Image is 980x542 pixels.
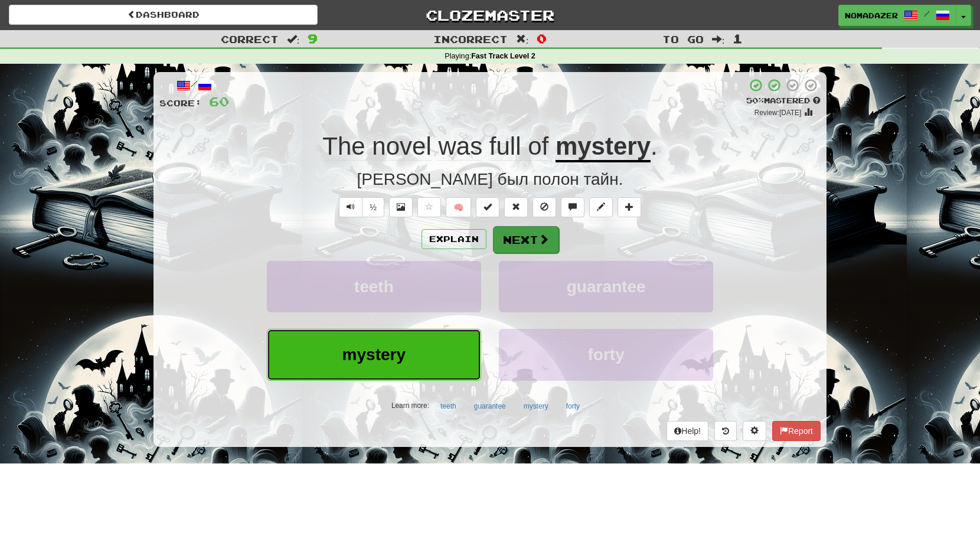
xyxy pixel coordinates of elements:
[589,197,613,217] button: Edit sentence (alt+d)
[588,345,625,364] span: forty
[476,197,499,217] button: Set this sentence to 100% Mastered (alt+m)
[308,31,318,45] span: 9
[391,401,429,410] small: Learn more:
[772,421,821,441] button: Report
[838,5,956,26] a: Nomadazer /
[209,94,229,109] span: 60
[517,397,555,415] button: mystery
[342,345,406,364] span: mystery
[499,261,713,312] button: guarantee
[556,132,651,162] u: mystery
[733,31,743,45] span: 1
[322,132,365,161] span: The
[493,226,559,253] button: Next
[221,33,279,45] span: Correct
[504,197,528,217] button: Reset to 0% Mastered (alt+r)
[267,261,481,312] button: teeth
[339,197,362,217] button: Play sentence audio (ctl+space)
[422,229,486,249] button: Explain
[618,197,641,217] button: Add to collection (alt+a)
[746,96,764,105] span: 50 %
[516,34,529,44] span: :
[499,329,713,380] button: forty
[471,52,535,60] strong: Fast Track Level 2
[9,5,318,25] a: Dashboard
[714,421,737,441] button: Round history (alt+y)
[754,109,802,117] small: Review: [DATE]
[267,329,481,380] button: mystery
[417,197,441,217] button: Favorite sentence (alt+f)
[567,277,646,296] span: guarantee
[468,397,512,415] button: guarantee
[924,9,930,18] span: /
[528,132,548,161] span: of
[845,10,898,21] span: Nomadazer
[489,132,521,161] span: full
[159,168,821,191] div: [PERSON_NAME] был полон тайн.
[287,34,300,44] span: :
[372,132,431,161] span: novel
[651,132,658,160] span: .
[667,421,708,441] button: Help!
[434,397,463,415] button: teeth
[533,197,556,217] button: Ignore sentence (alt+i)
[561,197,584,217] button: Discuss sentence (alt+u)
[560,397,586,415] button: forty
[389,197,413,217] button: Show image (alt+x)
[159,78,229,93] div: /
[537,31,547,45] span: 0
[662,33,704,45] span: To go
[446,197,471,217] button: 🧠
[438,132,482,161] span: was
[362,197,384,217] button: ½
[337,197,384,217] div: Text-to-speech controls
[354,277,394,296] span: teeth
[159,98,202,108] span: Score:
[433,33,508,45] span: Incorrect
[746,96,821,106] div: Mastered
[712,34,725,44] span: :
[335,5,644,25] a: Clozemaster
